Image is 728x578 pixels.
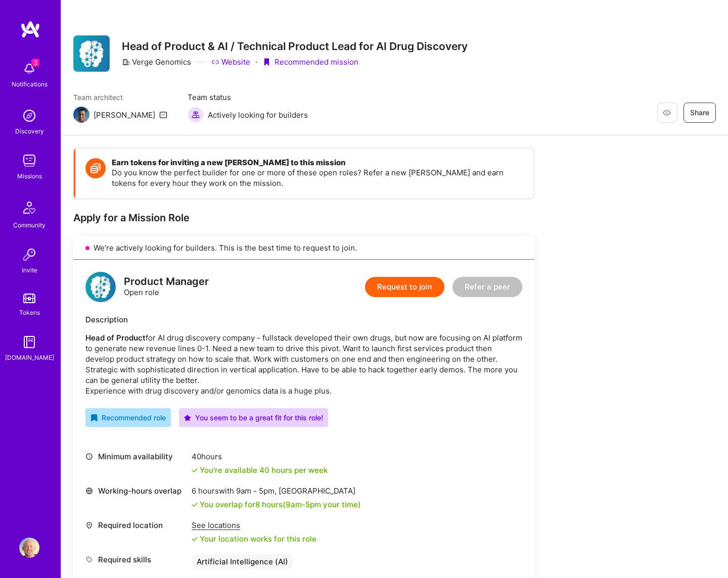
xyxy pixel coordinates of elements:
[90,414,98,421] i: icon RecommendedBadge
[17,196,41,220] img: Community
[112,167,524,188] p: Do you know the perfect builder for one or more of these open roles? Refer a new [PERSON_NAME] an...
[22,265,37,275] div: Invite
[85,521,93,529] i: icon Location
[20,20,40,38] img: logo
[85,451,187,462] div: Minimum availability
[23,294,35,303] img: tokens
[690,108,709,118] span: Share
[19,538,39,558] img: User Avatar
[31,59,39,67] span: 2
[286,500,321,509] span: 9am - 5pm
[122,40,468,53] h3: Head of Product & AI / Technical Product Lead for AI Drug Discovery
[192,465,328,475] div: You're available 40 hours per week
[17,171,42,181] div: Missions
[15,126,44,136] div: Discovery
[184,414,191,421] i: icon PurpleStar
[85,487,93,495] i: icon World
[184,412,323,423] div: You seem to be a great fit for this role!
[85,333,146,343] strong: Head of Product
[452,277,522,297] button: Refer a peer
[85,556,93,563] i: icon Tag
[19,151,39,171] img: teamwork
[255,57,257,67] div: ·
[192,451,328,462] div: 40 hours
[365,277,444,297] button: Request to join
[19,245,39,265] img: Invite
[663,109,671,117] i: icon EyeClosed
[192,520,316,531] div: See locations
[124,276,209,298] div: Open role
[85,486,187,496] div: Working-hours overlap
[90,412,166,423] div: Recommended role
[19,59,39,79] img: bell
[262,58,270,66] i: icon PurpleRibbon
[234,486,279,496] span: 9am - 5pm ,
[188,92,308,103] span: Team status
[122,57,191,67] div: Verge Genomics
[85,272,116,302] img: logo
[188,107,204,123] img: Actively looking for builders
[19,332,39,352] img: guide book
[12,79,48,89] div: Notifications
[192,486,361,496] div: 6 hours with [GEOGRAPHIC_DATA]
[85,314,522,325] div: Description
[200,499,361,510] div: You overlap for 8 hours ( your time)
[17,538,42,558] a: User Avatar
[122,58,130,66] i: icon CompanyGray
[73,236,534,260] div: We’re actively looking for builders. This is the best time to request to join.
[85,520,187,531] div: Required location
[159,111,167,119] i: icon Mail
[684,103,716,123] button: Share
[192,536,198,542] i: icon Check
[192,534,316,544] div: Your location works for this role
[85,453,93,460] i: icon Clock
[124,276,209,287] div: Product Manager
[192,502,198,508] i: icon Check
[211,57,250,67] a: Website
[85,158,106,178] img: Token icon
[73,35,110,72] img: Company Logo
[192,554,293,569] div: Artificial Intelligence (AI)
[208,110,308,120] span: Actively looking for builders
[192,467,198,473] i: icon Check
[94,110,155,120] div: [PERSON_NAME]
[13,220,45,230] div: Community
[5,352,54,363] div: [DOMAIN_NAME]
[85,554,187,565] div: Required skills
[19,307,40,318] div: Tokens
[262,57,358,67] div: Recommended mission
[112,158,524,167] h4: Earn tokens for inviting a new [PERSON_NAME] to this mission
[19,106,39,126] img: discovery
[73,107,89,123] img: Team Architect
[85,332,522,396] p: for AI drug discovery company - fullstack developed their own drugs, but now are focusing on AI p...
[73,92,167,103] span: Team architect
[73,211,534,224] div: Apply for a Mission Role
